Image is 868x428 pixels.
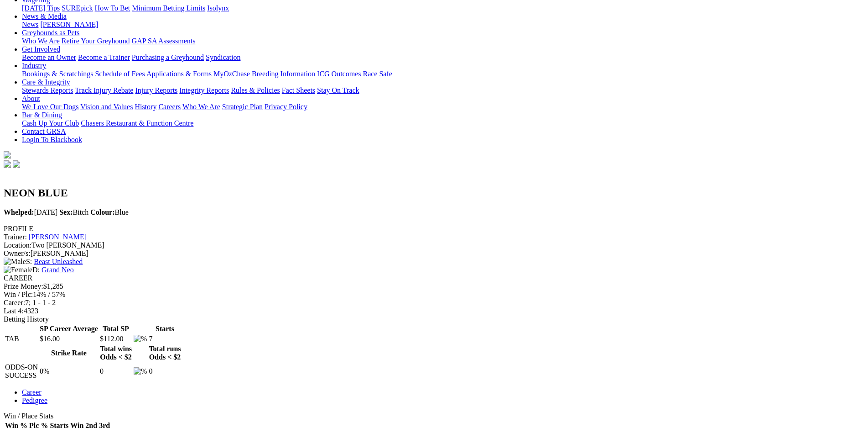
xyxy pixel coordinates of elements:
[4,258,26,266] img: Male
[39,344,99,362] th: Strike Rate
[13,160,20,168] img: twitter.svg
[22,21,864,29] div: News & Media
[22,86,73,94] a: Stewards Reports
[39,324,99,333] th: SP Career Average
[22,388,42,396] a: Career
[4,282,864,291] div: $1,285
[22,53,864,62] div: Get Involved
[78,53,130,61] a: Become a Trainer
[4,241,864,249] div: Two [PERSON_NAME]
[4,160,11,168] img: facebook.svg
[22,111,62,119] a: Bar & Dining
[179,86,229,94] a: Integrity Reports
[148,363,181,380] td: 0
[59,208,73,216] b: Sex:
[90,208,114,216] b: Colour:
[22,119,79,127] a: Cash Up Your Club
[265,103,307,111] a: Privacy Policy
[99,324,132,333] th: Total SP
[282,86,315,94] a: Fact Sheets
[4,299,25,306] span: Career:
[59,208,88,216] span: Bitch
[29,233,87,241] a: [PERSON_NAME]
[213,70,250,78] a: MyOzChase
[4,412,864,420] div: Win / Place Stats
[81,119,193,127] a: Chasers Restaurant & Function Centre
[148,344,181,362] th: Total runs Odds < $2
[22,4,864,12] div: Wagering
[182,103,220,111] a: Who We Are
[22,136,82,143] a: Login To Blackbook
[22,4,60,12] a: [DATE] Tips
[146,70,212,78] a: Applications & Forms
[95,70,145,78] a: Schedule of Fees
[148,334,181,343] td: 7
[4,249,864,258] div: [PERSON_NAME]
[34,258,83,265] a: Beast Unleashed
[252,70,315,78] a: Breeding Information
[22,95,40,102] a: About
[4,315,864,323] div: Betting History
[4,291,864,299] div: 14% / 57%
[22,37,60,45] a: Who We Are
[4,266,32,274] img: Female
[90,208,129,216] span: Blue
[75,86,133,94] a: Track Injury Rebate
[80,103,133,111] a: Vision and Values
[22,53,76,61] a: Become an Owner
[132,4,205,12] a: Minimum Betting Limits
[134,367,147,375] img: %
[22,21,38,28] a: News
[22,119,864,127] div: Bar & Dining
[4,225,864,233] div: PROFILE
[4,307,864,315] div: 4323
[22,86,864,95] div: Care & Integrity
[363,70,392,78] a: Race Safe
[99,344,132,362] th: Total wins Odds < $2
[4,299,864,307] div: 7; 1 - 1 - 2
[22,78,70,86] a: Care & Integrity
[4,208,34,216] b: Whelped:
[134,335,147,343] img: %
[5,363,38,380] td: ODDS-ON SUCCESS
[317,86,359,94] a: Stay On Track
[40,21,98,28] a: [PERSON_NAME]
[22,70,864,78] div: Industry
[4,282,43,290] span: Prize Money:
[207,4,229,12] a: Isolynx
[4,266,40,274] span: D:
[22,37,864,45] div: Greyhounds as Pets
[132,53,204,61] a: Purchasing a Greyhound
[22,396,47,404] a: Pedigree
[4,241,31,249] span: Location:
[22,29,79,37] a: Greyhounds as Pets
[4,187,864,199] h2: NEON BLUE
[158,103,181,111] a: Careers
[62,4,93,12] a: SUREpick
[22,103,864,111] div: About
[231,86,280,94] a: Rules & Policies
[4,258,32,265] span: S:
[148,324,181,333] th: Starts
[39,363,99,380] td: 0%
[222,103,263,111] a: Strategic Plan
[22,62,46,69] a: Industry
[99,363,132,380] td: 0
[22,127,66,135] a: Contact GRSA
[22,103,78,111] a: We Love Our Dogs
[132,37,196,45] a: GAP SA Assessments
[206,53,240,61] a: Syndication
[4,208,57,216] span: [DATE]
[22,70,93,78] a: Bookings & Scratchings
[62,37,130,45] a: Retire Your Greyhound
[4,307,24,315] span: Last 4:
[95,4,130,12] a: How To Bet
[4,151,11,159] img: logo-grsa-white.png
[39,334,99,343] td: $16.00
[317,70,361,78] a: ICG Outcomes
[5,334,38,343] td: TAB
[135,103,156,111] a: History
[4,274,864,282] div: CAREER
[4,291,33,298] span: Win / Plc:
[22,12,67,20] a: News & Media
